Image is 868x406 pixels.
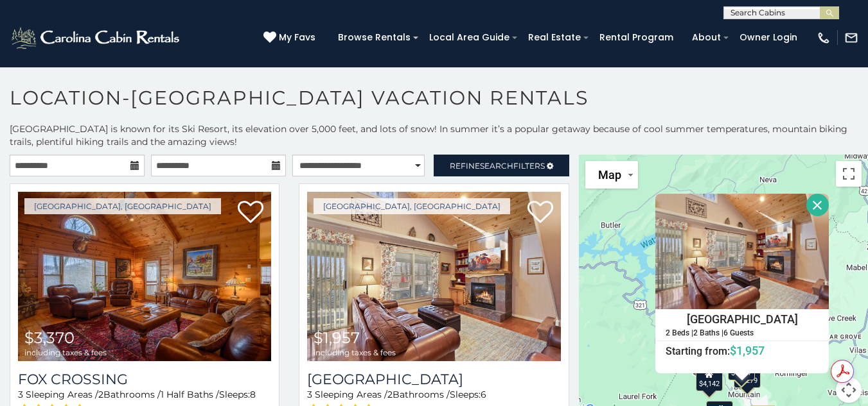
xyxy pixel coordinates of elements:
a: Browse Rentals [332,28,417,47]
span: 2 [387,389,393,400]
h3: Mountain Abbey [307,371,560,388]
span: 3 [307,389,312,400]
img: phone-regular-white.png [817,31,831,45]
span: $1,957 [730,343,765,357]
button: Map camera controls [836,377,862,403]
span: 6 [481,389,486,400]
span: 8 [250,389,256,400]
a: Real Estate [522,28,587,47]
a: Fox Crossing $3,370 including taxes & fees [18,192,271,361]
span: 3 [18,389,23,400]
a: Rental Program [593,28,680,47]
h5: 6 Guests [723,328,754,337]
span: Map [598,168,621,182]
a: [GEOGRAPHIC_DATA], [GEOGRAPHIC_DATA] [314,198,510,214]
div: $2,279 [734,363,761,387]
span: Refine Filters [450,161,545,171]
a: [GEOGRAPHIC_DATA] 2 Beds | 2 Baths | 6 Guests Starting from:$1,957 [655,309,829,358]
span: 1 Half Baths / [161,389,219,400]
img: Fox Crossing [18,192,271,361]
h5: 2 Baths | [693,328,723,337]
h6: Starting from: [656,344,828,357]
span: including taxes & fees [314,348,396,357]
span: 2 [98,389,103,400]
a: Owner Login [733,28,804,47]
a: RefineSearchFilters [434,155,569,176]
button: Toggle fullscreen view [836,161,862,187]
span: Search [480,161,513,171]
div: $4,142 [695,367,722,391]
h4: [GEOGRAPHIC_DATA] [656,310,828,329]
button: Close [806,194,829,216]
a: My Favs [263,31,319,45]
a: Add to favorites [238,199,263,226]
a: Local Area Guide [423,28,516,47]
img: mail-regular-white.png [844,31,858,45]
a: About [686,28,727,47]
h5: 2 Beds | [666,328,693,337]
img: Mountain Abbey [655,194,829,309]
span: $3,370 [24,328,75,347]
span: including taxes & fees [24,348,107,357]
a: Fox Crossing [18,371,271,388]
a: [GEOGRAPHIC_DATA] [307,371,560,388]
a: Mountain Abbey $1,957 including taxes & fees [307,192,560,361]
button: Change map style [585,161,638,189]
a: [GEOGRAPHIC_DATA], [GEOGRAPHIC_DATA] [24,198,221,214]
span: $1,957 [314,328,360,347]
img: Mountain Abbey [307,192,560,361]
span: My Favs [279,31,315,44]
img: White-1-2.png [10,25,183,51]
